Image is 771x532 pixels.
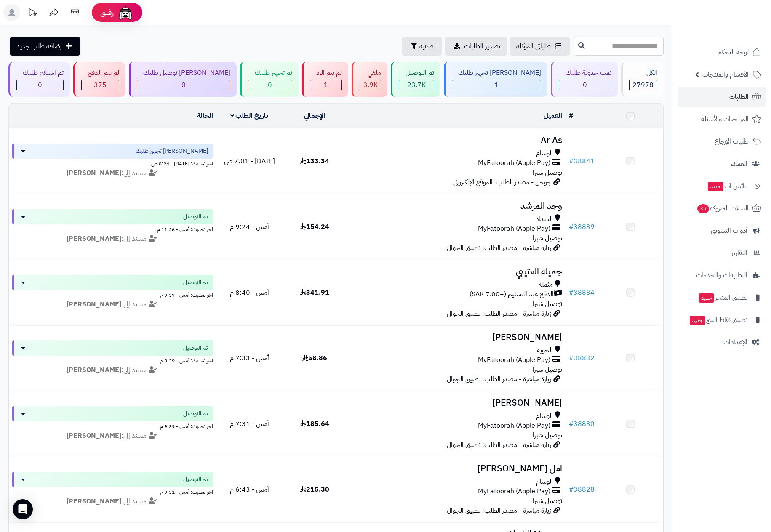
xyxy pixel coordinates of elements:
span: مثملة [539,280,553,290]
span: 58.86 [302,353,327,363]
strong: [PERSON_NAME] [67,365,121,375]
span: توصيل شبرا [533,496,562,506]
span: التقارير [731,247,747,259]
span: [DATE] - 7:01 ص [224,156,275,166]
span: تطبيق نقاط البيع [689,314,747,326]
div: اخر تحديث: [DATE] - 8:24 ص [12,159,213,168]
span: # [569,222,574,232]
div: مسند إلى: [6,234,219,244]
a: أدوات التسويق [678,221,766,241]
div: ملغي [360,68,381,78]
span: الوسام [536,477,553,487]
span: # [569,287,574,298]
span: 1 [324,80,328,90]
div: [PERSON_NAME] توصيل طلبك [137,68,230,78]
span: تم التوصيل [183,410,208,418]
div: اخر تحديث: أمس - 9:39 م [12,421,213,430]
a: طلباتي المُوكلة [510,37,570,56]
button: تصفية [402,37,442,56]
a: ملغي 3.9K [350,62,389,97]
a: الإعدادات [678,332,766,352]
span: تطبيق المتجر [698,292,747,303]
div: تمت جدولة طلبك [559,68,611,78]
div: 0 [248,80,291,90]
span: جديد [699,293,714,303]
a: تم التوصيل 23.7K [389,62,442,97]
span: [PERSON_NAME] تجهيز طلبك [136,147,208,155]
span: تم التوصيل [183,344,208,352]
img: logo-2.png [714,21,763,39]
span: 27978 [632,80,654,90]
span: جوجل - مصدر الطلب: الموقع الإلكتروني [453,177,551,187]
span: وآتس آب [707,180,747,192]
span: MyFatoorah (Apple Pay) [478,421,550,431]
div: اخر تحديث: أمس - 11:26 م [12,224,213,233]
span: 1 [494,80,499,90]
a: الحالة [197,111,213,121]
a: #38832 [569,353,595,363]
span: المراجعات والأسئلة [701,113,749,125]
a: التطبيقات والخدمات [678,265,766,285]
span: 341.91 [300,287,329,298]
a: [PERSON_NAME] توصيل طلبك 0 [127,62,238,97]
span: زيارة مباشرة - مصدر الطلب: تطبيق الجوال [447,243,551,253]
div: مسند إلى: [6,497,219,506]
span: تم التوصيل [183,475,208,484]
a: إضافة طلب جديد [10,37,80,56]
span: 23.7K [407,80,426,90]
h3: جميله العتيبي [351,267,562,277]
span: زيارة مباشرة - مصدر الطلب: تطبيق الجوال [447,374,551,384]
a: العملاء [678,154,766,174]
span: # [569,419,574,429]
div: تم التوصيل [399,68,434,78]
div: مسند إلى: [6,300,219,309]
h3: [PERSON_NAME] [351,332,562,342]
a: طلبات الإرجاع [678,131,766,152]
div: مسند إلى: [6,168,219,178]
span: تصفية [419,41,435,51]
strong: [PERSON_NAME] [67,299,121,309]
span: السداد [536,214,553,224]
span: زيارة مباشرة - مصدر الطلب: تطبيق الجوال [447,440,551,450]
span: # [569,484,574,495]
h3: Ar As [351,136,562,145]
strong: [PERSON_NAME] [67,431,121,441]
img: ai-face.png [117,4,134,21]
strong: [PERSON_NAME] [67,234,121,244]
span: 375 [94,80,107,90]
span: زيارة مباشرة - مصدر الطلب: تطبيق الجوال [447,505,551,516]
div: 0 [559,80,611,90]
span: تم التوصيل [183,213,208,221]
a: تم استلام طلبك 0 [7,62,72,97]
a: #38830 [569,419,595,429]
div: 0 [17,80,63,90]
span: 3.9K [363,80,378,90]
a: تاريخ الطلب [230,111,269,121]
div: [PERSON_NAME] تجهيز طلبك [452,68,541,78]
a: الإجمالي [304,111,325,121]
span: # [569,156,574,166]
a: التقارير [678,243,766,263]
a: السلات المتروكة39 [678,198,766,218]
a: [PERSON_NAME] تجهيز طلبك 1 [442,62,549,97]
a: لم يتم الدفع 375 [72,62,127,97]
span: 0 [181,80,186,90]
a: تطبيق المتجرجديد [678,287,766,308]
div: Open Intercom Messenger [13,499,33,519]
a: تمت جدولة طلبك 0 [549,62,619,97]
div: 1 [452,80,541,90]
span: MyFatoorah (Apple Pay) [478,487,550,496]
div: مسند إلى: [6,365,219,375]
span: 154.24 [300,222,329,232]
span: MyFatoorah (Apple Pay) [478,224,550,234]
span: أدوات التسويق [711,225,747,237]
span: MyFatoorah (Apple Pay) [478,158,550,168]
div: 23748 [399,80,433,90]
a: الطلبات [678,87,766,107]
span: 39 [697,204,709,213]
span: 215.30 [300,484,329,495]
div: اخر تحديث: أمس - 8:39 م [12,356,213,364]
h3: امل [PERSON_NAME] [351,464,562,473]
span: MyFatoorah (Apple Pay) [478,355,550,365]
span: السلات المتروكة [696,202,749,214]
